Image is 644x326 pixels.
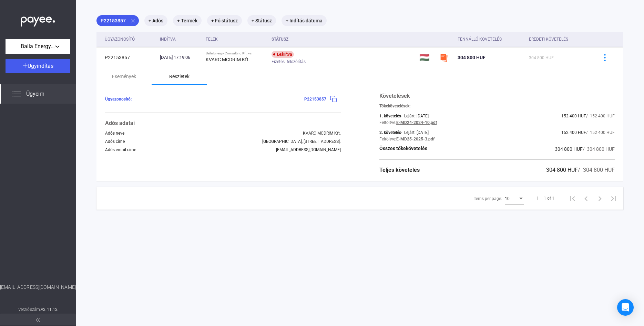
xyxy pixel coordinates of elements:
div: Ügyazonosító [105,35,154,43]
a: E-MD25-2025-3.pdf [396,137,435,141]
span: Ügyindítás [28,63,53,69]
strong: v2.11.12 [41,307,58,312]
div: Feltöltve: [379,137,396,141]
img: more-blue [601,54,609,61]
button: Balla Energy Consulting Kft. [6,39,70,54]
div: 2. követelés [379,130,401,135]
span: 152 400 HUF [561,114,586,118]
strong: KVARC MCDRIM Kft. [206,57,250,62]
img: white-payee-white-dot.svg [21,13,55,27]
span: P22153857 [304,97,326,102]
div: Leállítva [272,51,294,58]
mat-icon: close [130,18,136,24]
span: 152 400 HUF [561,130,586,135]
div: - Lejárt: [DATE] [401,114,429,118]
span: / 304 800 HUF [578,167,615,173]
div: - Lejárt: [DATE] [401,130,429,135]
a: E-MD24-2024-10.pdf [396,120,437,125]
span: / 304 800 HUF [583,146,615,152]
span: Fizetési felszólítás [272,57,306,66]
span: 304 800 HUF [458,55,485,60]
div: Feltöltve: [379,120,396,125]
div: Fennálló követelés [458,35,524,43]
div: Open Intercom Messenger [617,299,634,316]
div: Felek [206,35,266,43]
img: copy-blue [330,95,337,103]
button: Ügyindítás [6,59,70,73]
div: Események [112,72,136,81]
button: First page [565,191,579,205]
span: 304 800 HUF [555,146,583,152]
span: Balla Energy Consulting Kft. [21,42,55,51]
div: Összes tőkekövetelés [379,145,427,153]
td: 🇭🇺 [417,47,437,68]
div: Adós adatai [105,119,341,127]
button: Last page [607,191,621,205]
div: Teljes követelés [379,166,420,174]
div: Items per page: [473,194,502,203]
div: Eredeti követelés [529,35,568,43]
img: plus-white.svg [23,63,28,68]
span: / 152 400 HUF [586,130,615,135]
div: Adós címe [105,139,125,144]
div: Indítva [160,35,200,43]
mat-chip: + Termék [173,15,202,26]
div: 1 – 1 of 1 [536,194,554,202]
span: 10 [505,196,510,201]
div: Fennálló követelés [458,35,502,43]
button: more-blue [597,50,612,65]
div: Tőkekövetelések: [379,104,615,108]
span: Ügyeim [26,90,44,98]
mat-chip: + Státusz [247,15,276,26]
div: [EMAIL_ADDRESS][DOMAIN_NAME] [276,147,341,152]
div: Részletek [169,72,190,81]
div: 1. követelés [379,114,401,118]
img: szamlazzhu-mini [440,53,448,62]
span: Ügyazonosító: [105,97,132,102]
th: Státusz [269,32,417,47]
mat-chip: P22153857 [96,15,139,26]
button: copy-blue [326,92,341,106]
span: 304 800 HUF [529,55,554,60]
button: Next page [593,191,607,205]
button: Previous page [579,191,593,205]
mat-select: Items per page: [505,194,524,202]
span: / 152 400 HUF [586,114,615,118]
div: [GEOGRAPHIC_DATA], [STREET_ADDRESS]. [262,139,341,144]
div: Ügyazonosító [105,35,135,43]
div: KVARC MCDRIM Kft. [303,131,341,136]
div: Adós email címe [105,147,136,152]
div: Indítva [160,35,176,43]
div: Eredeti követelés [529,35,589,43]
div: Követelések [379,92,615,100]
mat-chip: + Indítás dátuma [282,15,327,26]
div: [DATE] 17:19:06 [160,54,200,61]
div: Felek [206,35,218,43]
span: 304 800 HUF [546,167,578,173]
div: Adós neve [105,131,124,136]
mat-chip: + Fő státusz [207,15,242,26]
div: Balla Energy Consulting Kft. vs [206,51,266,55]
img: list.svg [12,90,21,98]
td: P22153857 [96,47,157,68]
mat-chip: + Adós [144,15,167,26]
img: arrow-double-left-grey.svg [36,318,40,322]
